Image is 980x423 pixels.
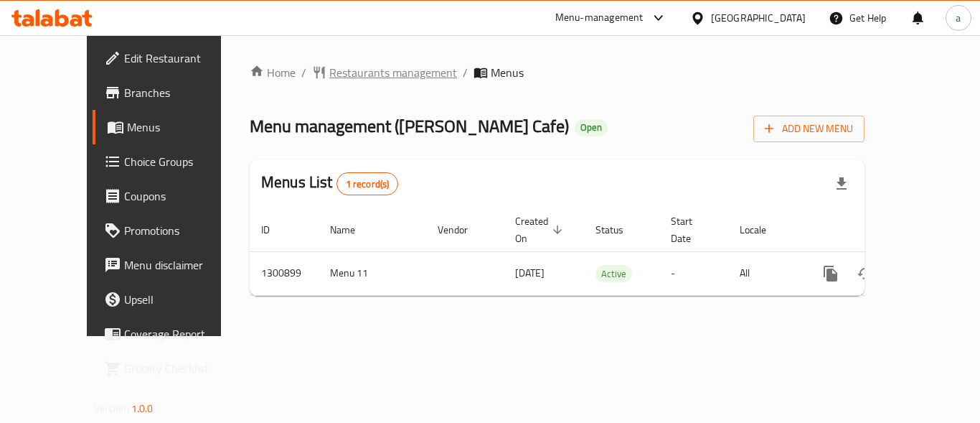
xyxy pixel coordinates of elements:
span: Promotions [124,222,239,239]
div: Open [575,119,608,136]
span: Choice Groups [124,153,239,170]
span: Upsell [124,291,239,308]
span: Restaurants management [329,64,457,81]
button: Change Status [848,256,882,291]
a: Promotions [93,213,250,248]
span: 1.0.0 [131,399,154,418]
span: Locale [740,221,785,238]
span: Branches [124,84,239,101]
h2: Menus List [261,172,398,195]
td: - [659,251,728,295]
div: [GEOGRAPHIC_DATA] [711,10,806,26]
span: Name [330,221,374,238]
span: Add New Menu [765,120,853,138]
td: All [728,251,802,295]
span: Grocery Checklist [124,360,239,377]
button: Add New Menu [753,116,864,142]
a: Branches [93,75,250,110]
a: Upsell [93,282,250,317]
a: Grocery Checklist [93,351,250,386]
span: Open [575,121,608,134]
th: Actions [802,208,963,252]
span: Menu management ( [PERSON_NAME] Cafe ) [250,110,569,142]
span: a [956,10,961,26]
nav: breadcrumb [250,64,864,81]
span: Menus [491,64,524,81]
li: / [463,64,468,81]
span: Active [595,266,632,282]
span: Created On [515,213,567,247]
li: / [301,64,306,81]
span: Version: [94,399,129,418]
div: Export file [824,167,859,201]
div: Menu-management [555,9,644,27]
a: Edit Restaurant [93,41,250,75]
td: 1300899 [250,251,319,295]
span: Coupons [124,187,239,205]
span: Edit Restaurant [124,50,239,67]
span: ID [261,221,288,238]
span: Menus [127,118,239,136]
table: enhanced table [250,208,963,296]
a: Coupons [93,179,250,213]
button: more [814,256,848,291]
span: [DATE] [515,264,545,282]
span: Start Date [671,213,711,247]
span: Vendor [438,221,486,238]
span: Menu disclaimer [124,256,239,274]
a: Restaurants management [312,64,457,81]
span: Status [595,221,642,238]
a: Menu disclaimer [93,248,250,282]
div: Active [595,265,632,282]
span: Coverage Report [124,325,239,343]
a: Choice Groups [93,144,250,179]
a: Home [250,64,296,81]
td: Menu 11 [319,251,426,295]
a: Menus [93,110,250,144]
a: Coverage Report [93,317,250,351]
div: Total records count [336,172,399,195]
span: 1 record(s) [337,177,398,191]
